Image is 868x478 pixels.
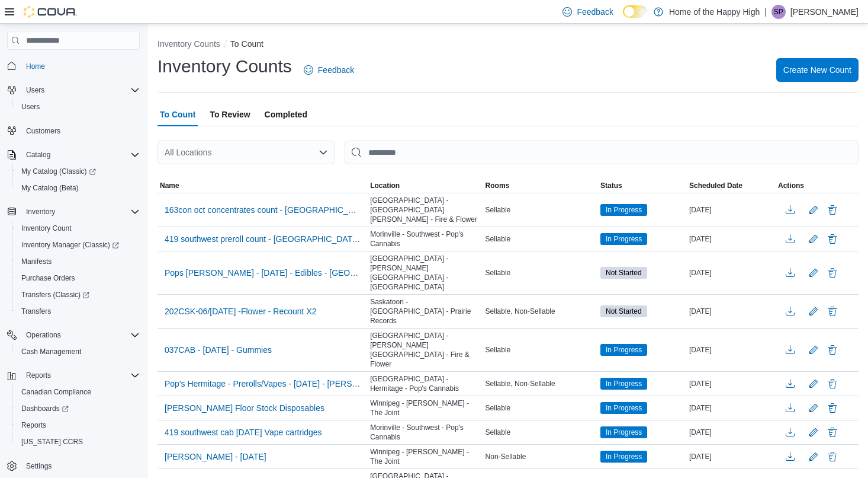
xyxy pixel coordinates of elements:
[299,58,359,82] a: Feedback
[689,181,742,190] span: Scheduled Date
[17,100,140,114] span: Users
[26,461,52,471] span: Settings
[26,207,55,216] span: Inventory
[12,270,144,286] button: Purchase Orders
[157,39,220,49] button: Inventory Counts
[210,103,250,126] span: To Review
[21,437,83,447] span: [US_STATE] CCRS
[483,203,598,217] div: Sellable
[370,297,480,326] span: Saskatoon - [GEOGRAPHIC_DATA] - Prairie Records
[764,5,767,19] p: |
[12,253,144,270] button: Manifests
[157,179,368,193] button: Name
[778,181,804,190] span: Actions
[12,343,144,360] button: Cash Management
[825,425,840,439] button: Delete
[160,181,179,190] span: Name
[21,420,46,430] span: Reports
[345,141,859,164] input: This is a search bar. After typing your query, hit enter to filter the results lower in the page.
[600,402,647,414] span: In Progress
[600,204,647,216] span: In Progress
[12,163,144,180] a: My Catalog (Classic)
[26,371,51,380] span: Reports
[600,344,647,356] span: In Progress
[26,85,44,95] span: Users
[12,286,144,303] a: Transfers (Classic)
[26,150,50,160] span: Catalog
[17,401,73,416] a: Dashboards
[165,233,361,245] span: 419 southwest preroll count - [GEOGRAPHIC_DATA] - Southwest - Pop's Cannabis
[783,64,851,76] span: Create New Count
[776,58,859,82] button: Create New Count
[370,230,480,248] span: Morinville - Southwest - Pop's Cannabis
[600,305,647,317] span: Not Started
[806,230,821,248] button: Edit count details
[600,378,647,390] span: In Progress
[21,205,140,219] span: Inventory
[21,459,56,473] a: Settings
[17,304,56,318] a: Transfers
[2,203,144,220] button: Inventory
[600,181,622,190] span: Status
[483,343,598,357] div: Sellable
[370,447,480,466] span: Winnipeg - [PERSON_NAME] - The Joint
[17,435,88,449] a: [US_STATE] CCRS
[160,103,195,126] span: To Count
[623,18,623,18] span: Dark Mode
[483,377,598,391] div: Sellable, Non-Sellable
[160,341,277,359] button: 037CAB - [DATE] - Gummies
[370,331,480,369] span: [GEOGRAPHIC_DATA] - [PERSON_NAME][GEOGRAPHIC_DATA] - Fire & Flower
[12,417,144,434] button: Reports
[600,267,647,279] span: Not Started
[17,401,140,416] span: Dashboards
[606,427,642,438] span: In Progress
[21,183,79,193] span: My Catalog (Beta)
[160,423,327,441] button: 419 southwest cab [DATE] Vape cartridges
[21,307,51,316] span: Transfers
[687,232,776,246] div: [DATE]
[606,306,642,317] span: Not Started
[483,401,598,415] div: Sellable
[370,374,480,393] span: [GEOGRAPHIC_DATA] - Hermitage - Pop's Cannabis
[12,98,144,115] button: Users
[687,203,776,217] div: [DATE]
[598,179,687,193] button: Status
[21,328,140,342] span: Operations
[806,341,821,359] button: Edit count details
[17,385,96,399] a: Canadian Compliance
[17,164,101,179] a: My Catalog (Classic)
[2,457,144,474] button: Settings
[165,451,266,463] span: [PERSON_NAME] - [DATE]
[17,271,80,285] a: Purchase Orders
[486,181,510,190] span: Rooms
[825,450,840,464] button: Delete
[825,232,840,246] button: Delete
[600,233,647,245] span: In Progress
[230,39,263,49] button: To Count
[21,59,50,74] a: Home
[7,52,140,477] nav: Complex example
[2,327,144,343] button: Operations
[17,418,140,432] span: Reports
[157,55,292,78] h1: Inventory Counts
[806,302,821,320] button: Edit count details
[370,399,480,418] span: Winnipeg - [PERSON_NAME] - The Joint
[12,237,144,253] a: Inventory Manager (Classic)
[806,264,821,282] button: Edit count details
[160,201,365,219] button: 163con oct concentrates count - [GEOGRAPHIC_DATA] - [GEOGRAPHIC_DATA][PERSON_NAME] - Fire & Flower
[806,399,821,417] button: Edit count details
[825,343,840,357] button: Delete
[483,179,598,193] button: Rooms
[21,290,89,299] span: Transfers (Classic)
[21,124,65,138] a: Customers
[370,181,400,190] span: Location
[2,146,144,163] button: Catalog
[165,344,272,356] span: 037CAB - [DATE] - Gummies
[17,345,86,359] a: Cash Management
[2,122,144,139] button: Customers
[165,305,317,317] span: 202CSK-06/[DATE] -Flower - Recount X2
[12,220,144,237] button: Inventory Count
[370,196,480,224] span: [GEOGRAPHIC_DATA] - [GEOGRAPHIC_DATA][PERSON_NAME] - Fire & Flower
[160,230,365,248] button: 419 southwest preroll count - [GEOGRAPHIC_DATA] - Southwest - Pop's Cannabis
[17,221,140,235] span: Inventory Count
